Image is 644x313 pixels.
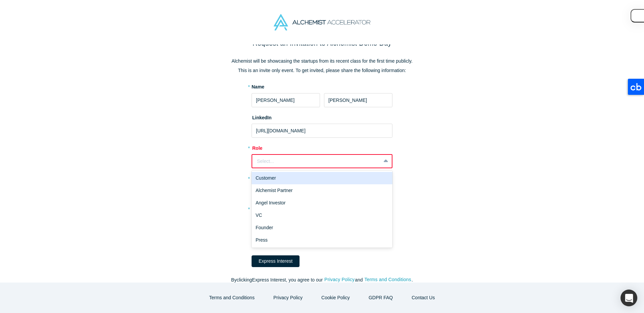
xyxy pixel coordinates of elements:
[252,142,392,152] label: Role
[274,14,370,30] img: Alchemist Accelerator Logo
[362,292,400,304] a: GDPR FAQ
[252,93,320,107] input: First Name
[252,112,272,121] label: LinkedIn
[257,158,376,165] div: Select...
[324,93,392,107] input: Last Name
[252,222,392,234] div: Founder
[252,234,392,246] div: Press
[364,276,412,284] button: Terms and Conditions
[266,292,310,304] button: Privacy Policy
[324,276,355,284] button: Privacy Policy
[181,67,463,74] p: This is an invite only event. To get invited, please share the following information:
[202,292,262,304] button: Terms and Conditions
[252,209,392,222] div: VC
[181,276,463,284] p: By clicking Express Interest , you agree to our and .
[181,58,463,65] p: Alchemist will be showcasing the startups from its recent class for the first time publicly.
[252,172,392,184] div: Customer
[252,184,392,197] div: Alchemist Partner
[405,292,442,304] button: Contact Us
[314,292,357,304] button: Cookie Policy
[252,197,392,209] div: Angel Investor
[252,255,300,267] button: Express Interest
[252,83,264,90] label: Name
